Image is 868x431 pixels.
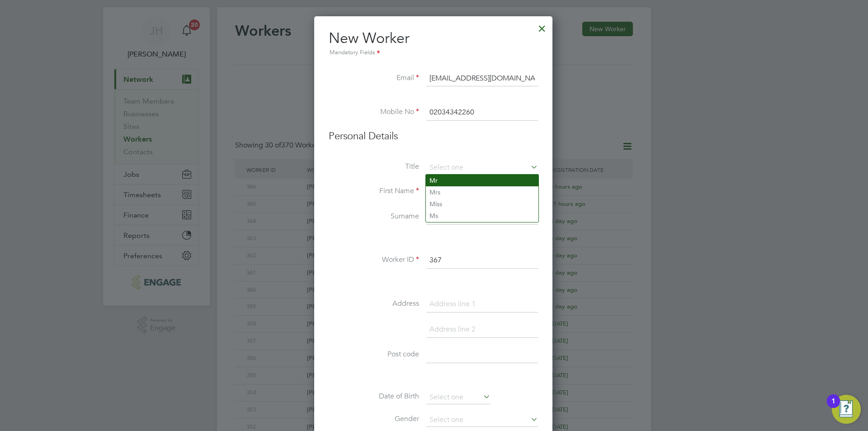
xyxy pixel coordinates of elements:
[329,414,419,424] label: Gender
[426,175,538,186] li: Mr
[329,299,419,308] label: Address
[426,413,538,427] input: Select one
[426,161,538,175] input: Select one
[426,186,538,198] li: Mrs
[329,392,419,401] label: Date of Birth
[329,48,538,58] div: Mandatory Fields
[832,395,861,424] button: Open Resource Center, 1 new notification
[426,296,538,313] input: Address line 1
[329,73,419,83] label: Email
[329,255,419,265] label: Worker ID
[329,186,419,196] label: First Name
[426,391,491,404] input: Select one
[329,162,419,171] label: Title
[329,212,419,221] label: Surname
[329,130,538,143] h3: Personal Details
[831,401,835,413] div: 1
[329,107,419,117] label: Mobile No
[329,350,419,359] label: Post code
[426,198,538,210] li: Miss
[329,29,538,58] h2: New Worker
[426,322,538,338] input: Address line 2
[426,210,538,222] li: Ms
